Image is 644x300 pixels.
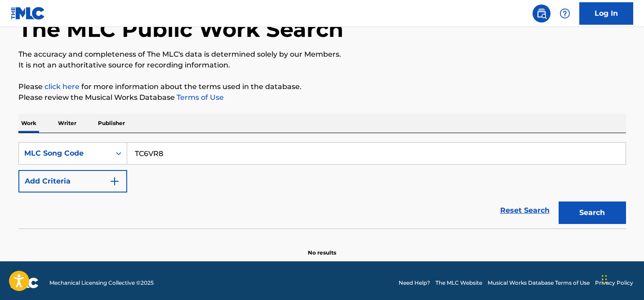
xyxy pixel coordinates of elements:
button: Search [559,201,626,224]
a: click here [44,82,80,91]
span: Mechanical Licensing Collective © 2025 [49,279,154,287]
p: Writer [55,114,79,133]
p: It is not an authoritative source for recording information. [18,60,626,71]
img: 9d2ae6d4665cec9f34b9.svg [109,176,120,187]
p: Work [18,114,39,133]
a: Privacy Policy [595,279,633,287]
a: Terms of Use [175,93,224,102]
p: The accuracy and completeness of The MLC's data is determined solely by our Members. [18,49,626,60]
div: Drag [602,266,607,293]
div: Help [556,4,574,22]
img: MLC Logo [11,7,45,20]
form: Search Form [18,142,626,228]
a: Need Help? [399,279,430,287]
img: help [560,8,570,19]
div: MLC Song Code [24,148,105,159]
h1: The MLC Public Work Search [18,16,343,43]
p: Publisher [95,114,128,133]
img: search [536,8,547,19]
p: Please review the Musical Works Database [18,92,626,103]
p: Please for more information about the terms used in the database. [18,81,626,92]
a: The MLC Website [435,279,482,287]
button: Add Criteria [18,170,127,193]
a: Musical Works Database Terms of Use [488,279,590,287]
a: Log In [579,2,633,25]
iframe: Chat Widget [599,257,644,300]
a: Public Search [533,4,551,22]
p: No results [308,238,336,257]
a: Reset Search [496,201,554,220]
